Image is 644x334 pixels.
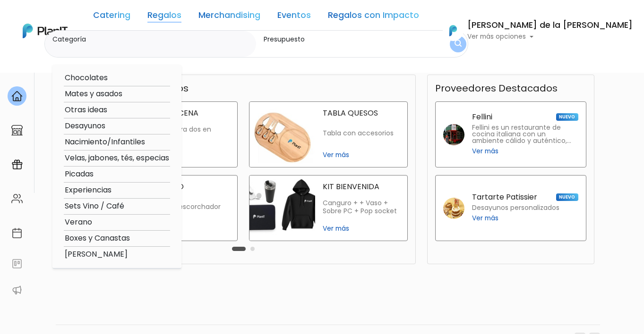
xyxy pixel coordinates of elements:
[435,101,586,167] a: Fellini NUEVO Fellini es un restaurante de cocina italiana con un ambiente cálido y auténtico, id...
[323,199,400,216] p: Canguro + + Vaso + Sobre PC + Pop socket
[232,247,246,251] button: Carousel Page 1 (Current Slide)
[64,168,170,180] option: Picadas
[455,40,462,49] img: search_button-432b6d5273f82d61273b3651a40e1bd1b912527efae98b1b7a1b2c0702e16a8d.svg
[147,11,181,23] a: Regalos
[198,11,260,23] a: Merchandising
[11,193,23,204] img: people-662611757002400ad9ed0e3c099ab2801c6687ba6c219adb57efc949bc21e19d.svg
[230,243,257,254] div: Carousel Pagination
[328,11,419,23] a: Regalos con Impacto
[64,88,170,100] option: Mates y asados
[323,109,400,117] p: TABLA QUESOS
[152,203,229,211] p: Vino + descorchador
[25,66,166,125] div: PLAN IT Ya probaste PlanitGO? Vas a poder automatizarlas acciones de todo el año. Escribinos para...
[249,175,315,241] img: kit bienvenida
[472,113,492,121] p: Fellini
[323,224,400,234] span: Ver más
[472,146,498,156] span: Ver más
[250,247,255,251] button: Carousel Page 2
[64,184,170,196] option: Experiencias
[64,233,170,244] option: Boxes y Canastas
[323,150,400,160] span: Ver más
[556,193,578,201] span: NUEVO
[78,175,238,241] a: kit vino KIT VINO Vino + descorchador Ver más
[64,217,170,228] option: Verano
[64,72,170,84] option: Chocolates
[472,205,559,211] p: Desayunos personalizados
[78,101,238,167] a: fellini cena FELLINI CENA Cena para dos en Fellini Ver más
[249,101,408,167] a: tabla quesos TABLA QUESOS Tabla con accesorios Ver más
[144,142,161,153] i: insert_emoticon
[64,249,170,260] option: [PERSON_NAME]
[264,34,421,44] label: Presupuesto
[11,284,23,296] img: partners-52edf745621dab592f3b2c58e3bca9d71375a7ef29c3b500c9f145b62cc070d4.svg
[64,120,170,132] option: Desayunos
[86,47,104,66] img: user_d58e13f531133c46cb30575f4d864daf.jpeg
[249,175,408,241] a: kit bienvenida KIT BIENVENIDA Canguro + + Vaso + Sobre PC + Pop socket Ver más
[152,224,229,234] span: Ver más
[467,33,633,40] p: Ver más opciones
[11,258,23,269] img: feedback-78b5a0c8f98aac82b08bfc38622c3050aee476f2c9584af64705fc4e61158814.svg
[11,159,23,170] img: campaigns-02234683943229c281be62815700db0a1741e53638e28bf9629b52c665b00959.svg
[152,125,229,142] p: Cena para dos en Fellini
[437,18,633,43] button: PlanIt Logo [PERSON_NAME] de la [PERSON_NAME] Ver más opciones
[323,183,400,191] p: KIT BIENVENIDA
[11,91,23,102] img: home-e721727adea9d79c4d83392d1f703f7f8bce08238fde08b1acbfd93340b81755.svg
[23,24,68,38] img: PlanIt Logo
[435,175,586,241] a: Tartarte Patissier NUEVO Desayunos personalizados Ver más
[472,193,537,201] p: Tartarte Patissier
[52,34,253,44] label: Categoría
[443,124,464,145] img: fellini
[95,57,114,75] span: J
[556,113,578,121] span: NUEVO
[33,87,158,118] p: Ya probaste PlanitGO? Vas a poder automatizarlas acciones de todo el año. Escribinos para saber más!
[152,109,229,117] p: FELLINI CENA
[93,11,130,23] a: Catering
[49,143,144,153] span: ¡Escríbenos!
[11,125,23,136] img: marketplace-4ceaa7011d94191e9ded77b95e3339b90024bf715f7c57f8cf31f2d8c509eaba.svg
[443,20,464,41] img: PlanIt Logo
[323,129,400,137] p: Tabla con accesorios
[25,57,166,75] div: J
[152,150,229,160] span: Ver más
[11,227,23,239] img: calendar-87d922413cdce8b2cf7b7f5f62616a5cf9e4887200fb71536465627b3292af00.svg
[152,183,229,191] p: KIT VINO
[33,76,60,84] strong: PLAN IT
[161,142,180,153] i: send
[472,213,498,223] span: Ver más
[277,11,311,23] a: Eventos
[472,125,578,144] p: Fellini es un restaurante de cocina italiana con un ambiente cálido y auténtico, ideal para disfr...
[443,198,464,219] img: tartarte patissier
[64,200,170,212] option: Sets Vino / Café
[76,57,95,75] img: user_04fe99587a33b9844688ac17b531be2b.png
[467,21,633,30] h6: [PERSON_NAME] de la [PERSON_NAME]
[64,152,170,164] option: Velas, jabones, tés, especias
[64,104,170,116] option: Otras ideas
[146,72,161,86] i: keyboard_arrow_down
[64,136,170,148] option: Nacimiento/Infantiles
[249,102,315,167] img: tabla quesos
[435,83,558,94] h3: Proveedores Destacados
